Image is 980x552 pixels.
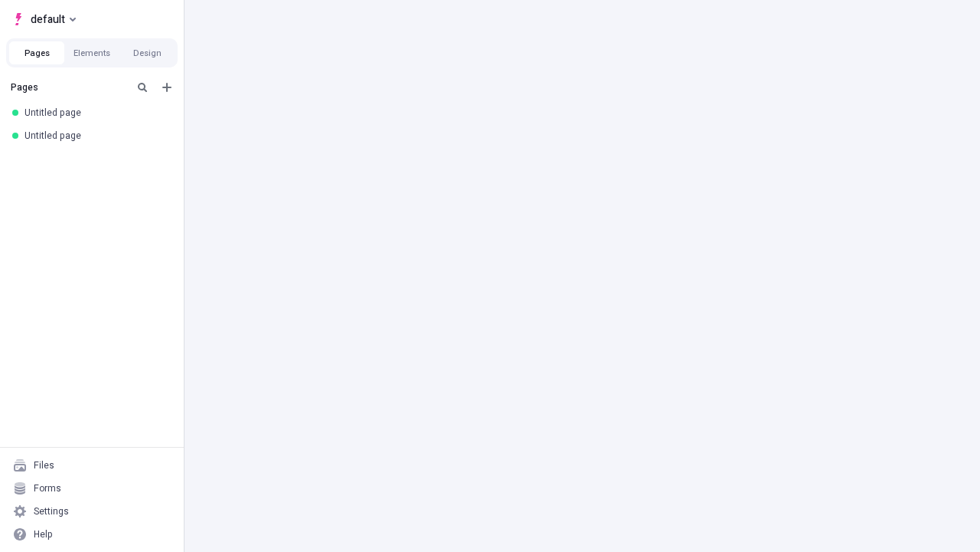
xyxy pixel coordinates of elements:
[34,459,54,472] div: Files
[64,41,119,64] button: Elements
[34,528,53,540] div: Help
[158,78,176,97] button: Add new
[11,81,127,94] div: Pages
[6,8,82,31] button: Select site
[31,10,65,28] span: default
[34,482,61,495] div: Forms
[34,505,69,517] div: Settings
[9,41,64,64] button: Pages
[24,130,165,142] div: Untitled page
[24,107,165,119] div: Untitled page
[119,41,175,64] button: Design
